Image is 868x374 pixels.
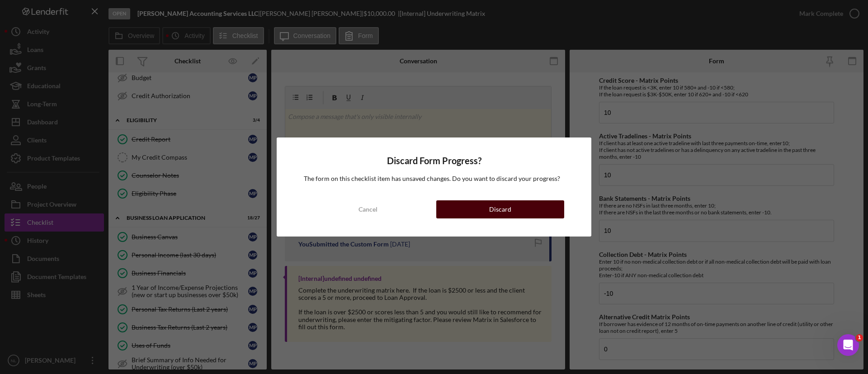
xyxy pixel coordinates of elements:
span: The form on this checklist item has unsaved changes. Do you want to discard your progress? [304,175,560,182]
iframe: Intercom live chat [837,334,859,356]
h4: Discard Form Progress? [304,156,564,166]
div: Discard [489,200,511,218]
button: Discard [436,200,564,218]
span: 1 [856,334,863,341]
div: Cancel [359,200,377,218]
button: Cancel [304,200,432,218]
